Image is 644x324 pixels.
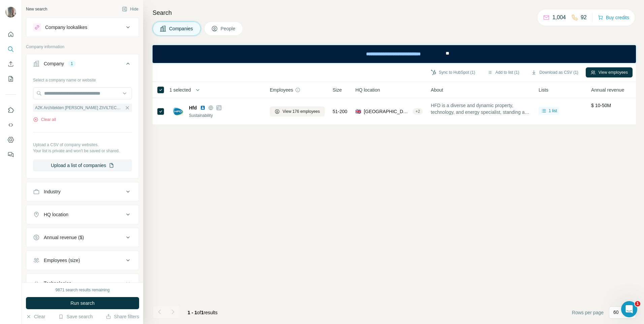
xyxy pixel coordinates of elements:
[5,73,16,85] button: My lists
[539,87,548,93] span: Lists
[44,60,64,67] div: Company
[56,287,110,293] div: 9871 search results remaining
[153,45,636,63] iframe: Banner
[431,102,530,116] span: HFD is a diverse and dynamic property, technology, and energy specialist, standing at the interse...
[33,117,56,123] button: Clear all
[33,159,132,171] button: Upload a list of companies
[549,108,557,114] span: 1 list
[591,103,611,108] span: $ 10-50M
[201,310,204,315] span: 1
[153,8,636,18] h4: Search
[572,309,604,316] span: Rows per page
[189,104,197,111] span: Hfd
[44,280,71,287] div: Technologies
[44,234,84,241] div: Annual revenue ($)
[221,25,236,32] span: People
[5,28,16,40] button: Quick start
[26,206,139,223] button: HQ location
[5,149,16,161] button: Feedback
[117,4,143,14] button: Hide
[355,87,380,93] span: HQ location
[70,300,95,306] span: Run search
[188,310,197,315] span: 1 - 1
[189,112,262,119] div: Sustainability
[581,13,587,22] p: 92
[5,134,16,146] button: Dashboard
[44,257,80,264] div: Employees (size)
[270,87,293,93] span: Employees
[188,310,218,315] span: results
[5,43,16,55] button: Search
[613,309,619,316] p: 60
[426,67,480,77] button: Sync to HubSpot (1)
[526,67,583,77] button: Download as CSV (1)
[5,119,16,131] button: Use Surfe API
[270,106,325,117] button: View 176 employees
[44,211,68,218] div: HQ location
[200,105,205,110] img: LinkedIn logo
[33,148,132,154] p: Your list is private and won't be saved or shared.
[552,13,566,22] p: 1,004
[169,87,191,93] span: 1 selected
[68,61,76,67] div: 1
[333,87,342,93] span: Size
[26,56,139,74] button: Company1
[621,301,637,317] iframe: Intercom live chat
[413,108,423,115] div: + 2
[283,108,320,115] span: View 176 employees
[45,24,87,31] div: Company lookalikes
[33,74,132,83] div: Select a company name or website
[333,108,348,115] span: 51-200
[635,301,640,306] span: 1
[483,67,524,77] button: Add to list (1)
[33,142,132,148] p: Upload a CSV of company websites.
[173,106,184,117] img: Logo of Hfd
[5,104,16,116] button: Use Surfe on LinkedIn
[591,87,624,93] span: Annual revenue
[35,105,123,111] span: A2K Architekten [PERSON_NAME] ZIVILTECHNIKER GMBH
[26,6,47,12] div: New search
[26,275,139,291] button: Technologies
[26,229,139,246] button: Annual revenue ($)
[169,25,194,32] span: Companies
[197,310,201,315] span: of
[5,7,16,18] img: Avatar
[5,58,16,70] button: Enrich CSV
[431,87,443,93] span: About
[26,313,45,320] button: Clear
[26,44,139,50] p: Company information
[355,108,361,115] span: 🇬🇧
[364,108,410,115] span: [GEOGRAPHIC_DATA], [GEOGRAPHIC_DATA], [GEOGRAPHIC_DATA]
[598,13,629,22] button: Buy credits
[586,67,633,77] button: View employees
[44,188,61,195] div: Industry
[106,313,139,320] button: Share filters
[26,19,139,35] button: Company lookalikes
[26,184,139,200] button: Industry
[26,297,139,309] button: Run search
[58,313,93,320] button: Save search
[26,252,139,268] button: Employees (size)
